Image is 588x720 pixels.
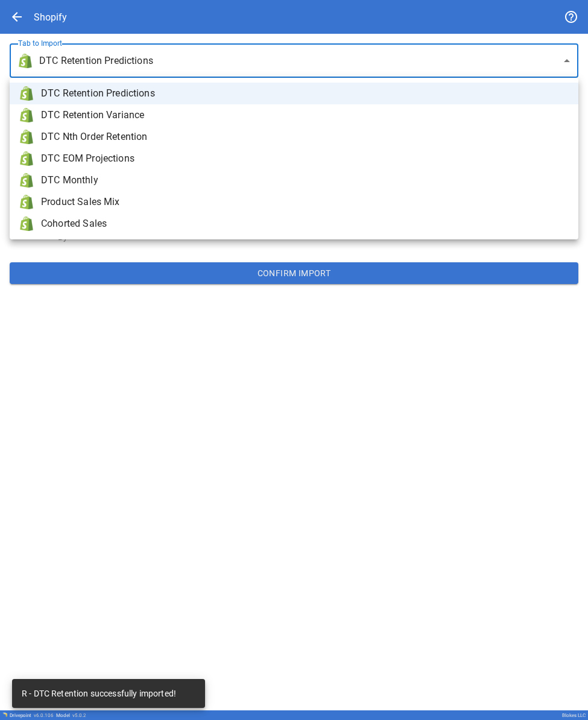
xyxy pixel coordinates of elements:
[22,683,176,704] div: R - DTC Retention successfully imported!
[19,151,34,166] img: brand icon not found
[41,130,569,144] span: DTC Nth Order Retention
[19,86,34,101] img: brand icon not found
[19,130,34,144] img: brand icon not found
[41,195,569,209] span: Product Sales Mix
[19,195,34,209] img: brand icon not found
[41,173,569,188] span: DTC Monthly
[41,151,569,166] span: DTC EOM Projections
[41,108,569,122] span: DTC Retention Variance
[19,173,34,188] img: brand icon not found
[19,216,34,231] img: brand icon not found
[41,86,569,101] span: DTC Retention Predictions
[41,216,569,231] span: Cohorted Sales
[19,108,34,122] img: brand icon not found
